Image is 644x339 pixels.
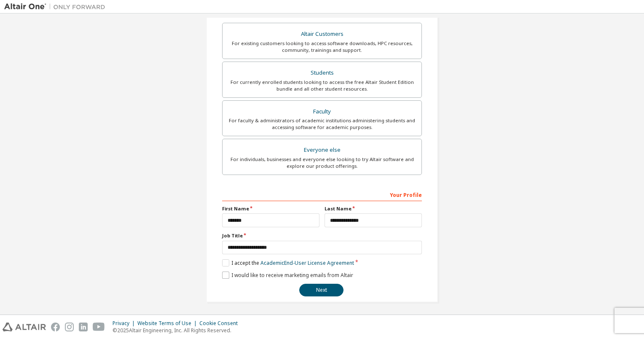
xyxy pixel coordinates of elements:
label: I would like to receive marketing emails from Altair [222,272,353,279]
img: Altair One [4,3,110,11]
div: Everyone else [228,144,416,156]
div: Altair Customers [228,28,416,40]
p: © 2025 Altair Engineering, Inc. All Rights Reserved. [113,327,243,334]
label: I accept the [222,259,354,266]
div: For individuals, businesses and everyone else looking to try Altair software and explore our prod... [228,156,416,169]
img: altair_logo.svg [3,323,46,331]
img: linkedin.svg [79,323,88,331]
div: Privacy [113,320,137,327]
img: instagram.svg [65,323,74,331]
div: Website Terms of Use [137,320,199,327]
a: Academic End-User License Agreement [260,259,354,266]
div: For currently enrolled students looking to access the free Altair Student Edition bundle and all ... [228,79,416,92]
label: First Name [222,205,319,212]
div: For faculty & administrators of academic institutions administering students and accessing softwa... [228,117,416,131]
button: Next [299,284,343,296]
label: Job Title [222,232,422,239]
div: For existing customers looking to access software downloads, HPC resources, community, trainings ... [228,40,416,54]
div: Cookie Consent [199,320,243,327]
div: Your Profile [222,188,422,201]
img: youtube.svg [93,323,105,331]
img: facebook.svg [51,323,60,331]
label: Last Name [325,205,422,212]
div: Students [228,67,416,79]
div: Faculty [228,106,416,118]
